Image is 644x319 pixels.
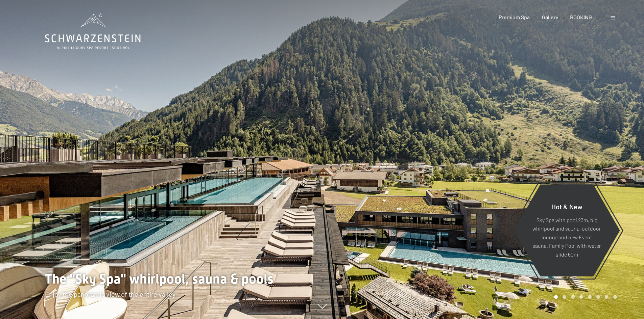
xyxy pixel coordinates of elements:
p: Sky Spa with pool 23m, big whirlpool and sauna, outdoor lounge and new Event sauna, Family Pool w... [530,215,603,259]
div: Carousel Page 4 [579,295,583,299]
div: Carousel Page 2 [563,295,566,299]
div: Carousel Page 7 [605,295,609,299]
div: Carousel Page 5 [588,295,592,299]
div: Carousel Page 8 [613,295,617,299]
div: Carousel Page 3 [571,295,575,299]
div: Carousel Pagination [552,295,617,299]
div: Carousel Page 1 (Current Slide) [554,295,558,299]
a: Premium Spa [499,14,530,20]
a: BOOKING [570,14,592,20]
a: Hot & New Sky Spa with pool 23m, big whirlpool and sauna, outdoor lounge and new Event sauna, Fam... [513,184,620,277]
a: Gallery [542,14,558,20]
span: Hot & New [551,202,582,210]
div: Carousel Page 6 [596,295,600,299]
